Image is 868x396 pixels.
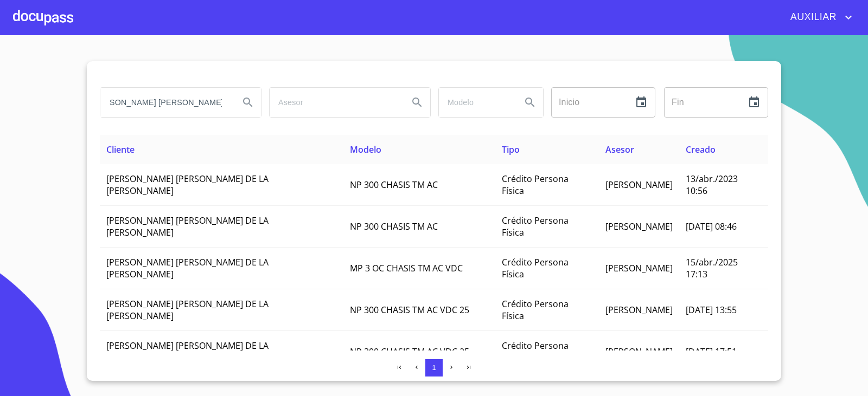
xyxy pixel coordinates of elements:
[686,256,738,280] span: 15/abr./2025 17:13
[782,9,855,26] button: account of current user
[100,88,231,117] input: search
[439,88,513,117] input: search
[350,262,463,274] span: MP 3 OC CHASIS TM AC VDC
[350,179,438,191] span: NP 300 CHASIS TM AC
[605,262,673,274] span: [PERSON_NAME]
[425,359,443,376] button: 1
[686,144,716,155] span: Creado
[605,144,634,155] span: Asesor
[350,304,469,316] span: NP 300 CHASIS TM AC VDC 25
[605,220,673,232] span: [PERSON_NAME]
[605,179,673,191] span: [PERSON_NAME]
[106,173,269,197] span: [PERSON_NAME] [PERSON_NAME] DE LA [PERSON_NAME]
[686,346,737,358] span: [DATE] 17:51
[106,144,135,155] span: Cliente
[502,173,569,197] span: Crédito Persona Física
[686,304,737,316] span: [DATE] 13:55
[270,88,400,117] input: search
[350,220,438,232] span: NP 300 CHASIS TM AC
[106,215,269,238] span: [PERSON_NAME] [PERSON_NAME] DE LA [PERSON_NAME]
[106,298,269,322] span: [PERSON_NAME] [PERSON_NAME] DE LA [PERSON_NAME]
[404,89,430,115] button: Search
[605,346,673,358] span: [PERSON_NAME]
[502,215,569,238] span: Crédito Persona Física
[502,144,520,155] span: Tipo
[686,173,738,197] span: 13/abr./2023 10:56
[686,220,737,232] span: [DATE] 08:46
[350,346,469,358] span: NP 300 CHASIS TM AC VDC 25
[235,89,261,115] button: Search
[517,89,543,115] button: Search
[350,144,381,155] span: Modelo
[502,256,569,280] span: Crédito Persona Física
[106,340,269,363] span: [PERSON_NAME] [PERSON_NAME] DE LA [PERSON_NAME]
[502,340,569,363] span: Crédito Persona Física
[782,9,842,26] span: AUXILIAR
[432,363,436,372] span: 1
[502,298,569,322] span: Crédito Persona Física
[605,304,673,316] span: [PERSON_NAME]
[106,256,269,280] span: [PERSON_NAME] [PERSON_NAME] DE LA [PERSON_NAME]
